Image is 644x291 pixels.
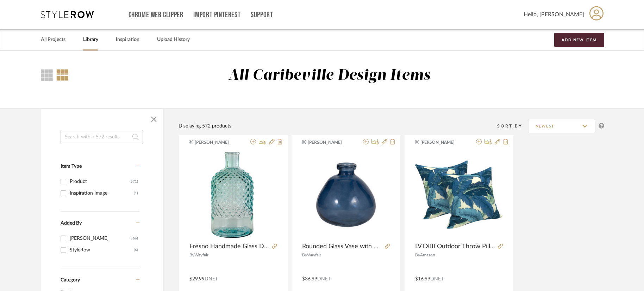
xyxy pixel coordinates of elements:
span: DNET [205,277,218,281]
div: Displaying 572 products [179,122,231,130]
button: Close [147,112,161,126]
img: LVTXIII Outdoor Throw Pillow Covers 20 x 20 Inch, Covers ONLY Modern Cute Pattern Decorative Squa... [415,160,503,229]
span: DNET [430,277,444,281]
div: All Caribeville Design Items [228,67,431,85]
a: Library [83,35,98,44]
span: Wayfair [307,253,321,257]
span: Fresno Handmade Glass Decorative Bottle [189,243,269,250]
span: Item Type [61,164,82,169]
div: (571) [130,176,138,187]
div: 0 [189,150,277,239]
span: Wayfair [194,253,208,257]
span: Amazon [420,253,435,257]
div: Inspiration Image [70,188,134,199]
span: [PERSON_NAME] [420,139,465,145]
span: Hello, [PERSON_NAME] [524,10,584,19]
div: 0 [302,150,390,239]
span: $29.99 [189,277,205,281]
span: By [302,253,307,257]
span: [PERSON_NAME] [308,139,352,145]
span: Added By [61,221,82,226]
button: Add New Item [554,33,604,47]
div: StyleRow [70,244,134,256]
div: 0 [415,150,503,239]
div: [PERSON_NAME] [70,233,130,244]
img: Fresno Handmade Glass Decorative Bottle [189,151,277,239]
input: Search within 572 results [61,130,143,144]
span: $36.99 [302,277,317,281]
span: By [415,253,420,257]
a: Upload History [157,35,190,44]
span: Rounded Glass Vase with Curved Base Design Crafted from Blown Glass for Modern Accent Decor in Ca... [302,243,382,250]
img: Rounded Glass Vase with Curved Base Design Crafted from Blown Glass for Modern Accent Decor in Ca... [302,151,390,239]
span: $16.99 [415,277,430,281]
span: Category [61,277,80,283]
div: Product [70,176,130,187]
span: [PERSON_NAME] [195,139,239,145]
span: LVTXIII Outdoor Throw Pillow Covers 20 x 20 Inch, Covers ONLY Modern Cute Pattern Decorative Squa... [415,243,495,250]
span: DNET [317,277,331,281]
a: Import Pinterest [193,12,240,18]
div: Sort By [497,123,528,130]
span: By [189,253,194,257]
div: (6) [134,244,138,256]
a: Support [251,12,273,18]
a: Inspiration [116,35,139,44]
div: (1) [134,188,138,199]
div: (566) [130,233,138,244]
a: Chrome Web Clipper [129,12,183,18]
a: All Projects [41,35,65,44]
